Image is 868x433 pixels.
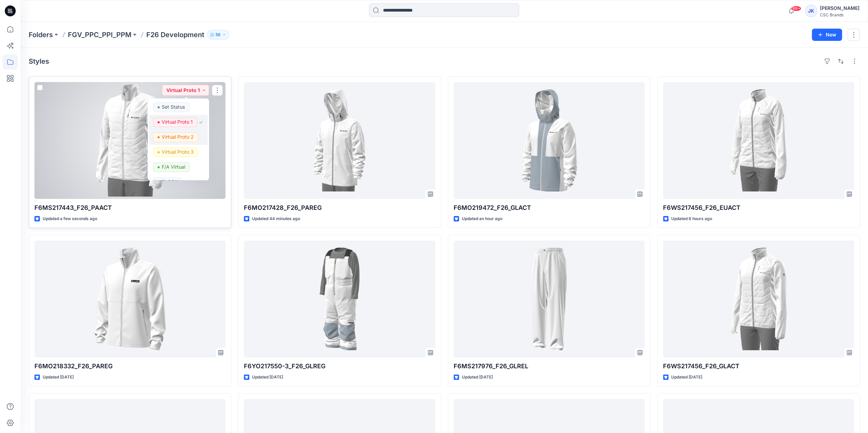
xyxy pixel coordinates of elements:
[252,215,300,222] p: Updated 44 minutes ago
[244,203,435,213] p: F6MO217428_F26_PAREG
[671,374,702,381] p: Updated [DATE]
[820,4,859,12] div: [PERSON_NAME]
[207,30,229,40] button: 56
[791,6,801,11] span: 99+
[34,241,225,357] a: F6MO218332_F26_PAREG
[244,241,435,357] a: F6YO217550-3_F26_GLREG
[244,82,435,199] a: F6MO217428_F26_PAREG
[34,361,225,371] p: F6MO218332_F26_PAREG
[162,103,185,111] p: Set Status
[34,82,225,199] a: F6MS217443_F26_PAACT
[812,29,842,41] button: New
[34,203,225,213] p: F6MS217443_F26_PAACT
[29,30,53,40] a: Folders
[462,374,493,381] p: Updated [DATE]
[454,361,645,371] p: F6MS217976_F26_GLREL
[162,118,193,126] p: Virtual Proto 1
[162,177,178,186] p: BLOCK
[252,374,283,381] p: Updated [DATE]
[162,148,194,156] p: Virtual Proto 3
[244,361,435,371] p: F6YO217550-3_F26_GLREG
[43,374,74,381] p: Updated [DATE]
[216,31,221,38] p: 56
[663,82,854,199] a: F6WS217456_F26_EUACT
[29,57,49,65] h4: Styles
[146,30,204,40] p: F26 Development
[663,203,854,213] p: F6WS217456_F26_EUACT
[805,5,817,17] div: JK
[671,215,712,222] p: Updated 6 hours ago
[162,133,194,141] p: Virtual Proto 2
[454,82,645,199] a: F6MO219472_F26_GLACT
[162,163,185,171] p: F/A Virtual
[462,215,502,222] p: Updated an hour ago
[454,241,645,357] a: F6MS217976_F26_GLREL
[820,12,859,17] div: CSC Brands
[663,361,854,371] p: F6WS217456_F26_GLACT
[454,203,645,213] p: F6MO219472_F26_GLACT
[43,215,97,222] p: Updated a few seconds ago
[68,30,131,40] a: FGV_PPC_PPI_PPM
[663,241,854,357] a: F6WS217456_F26_GLACT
